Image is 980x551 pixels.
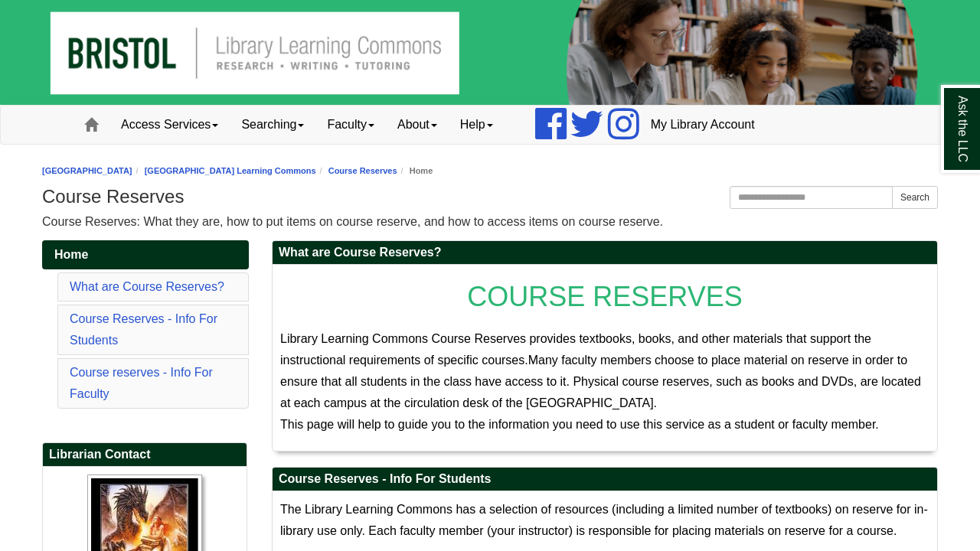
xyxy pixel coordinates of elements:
a: [GEOGRAPHIC_DATA] [42,166,132,175]
button: Search [892,186,938,209]
a: Help [449,106,505,144]
a: About [386,106,449,144]
a: Course Reserves [328,166,397,175]
span: COURSE RESERVES [467,281,742,312]
span: This page will help to guide you to the information you need to use this service as a student or ... [280,418,879,431]
span: Many faculty members choose to place material on reserve in order to ensure that all students in ... [280,354,921,409]
a: Faculty [315,106,386,144]
a: Course Reserves - Info For Students [70,312,217,347]
a: Course reserves - Info For Faculty [70,366,213,400]
a: Access Services [109,106,230,144]
span: Home [54,248,88,261]
span: Library Learning Commons Course Reserves provides textbooks, books, and other materials that supp... [280,332,871,367]
h1: Course Reserves [42,186,938,207]
a: [GEOGRAPHIC_DATA] Learning Commons [145,166,316,175]
nav: breadcrumb [42,164,938,178]
span: Course Reserves: What they are, how to put items on course reserve, and how to access items on co... [42,215,663,228]
h2: Course Reserves - Info For Students [273,468,937,491]
a: My Library Account [639,106,766,144]
h2: What are Course Reserves? [273,241,937,265]
a: Searching [230,106,315,144]
li: Home [397,164,433,178]
h2: Librarian Contact [43,443,247,467]
a: Home [42,240,249,269]
span: The Library Learning Commons has a selection of resources (including a limited number of textbook... [280,503,928,537]
a: What are Course Reserves? [70,280,224,293]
